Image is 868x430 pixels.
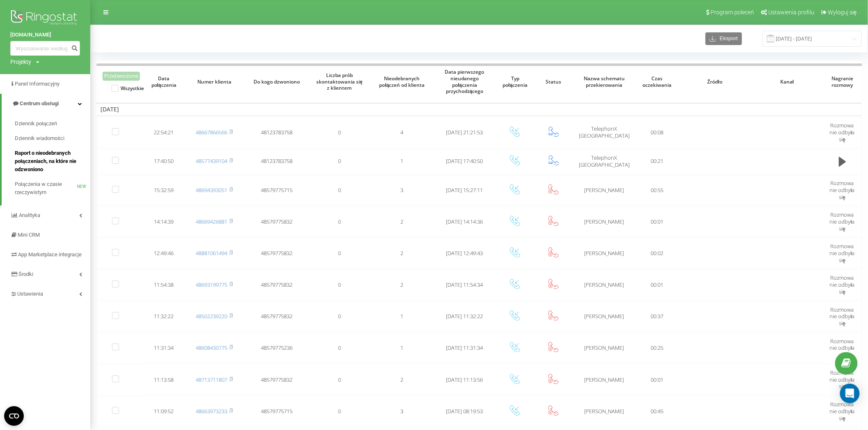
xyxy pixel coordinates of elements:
[18,271,33,277] span: Środki
[144,396,183,426] td: 11:09:52
[15,120,57,128] span: Dziennik połączeń
[573,175,636,205] td: [PERSON_NAME]
[440,69,489,94] span: Data pierwszego nieudanego połączenia przychodzącego
[829,75,857,88] span: Nagranie rozmowy
[446,312,483,320] span: [DATE] 11:32:22
[642,75,673,88] span: Czas oczekiwania
[261,157,293,165] span: 48123783758
[338,376,341,383] span: 0
[573,270,636,300] td: [PERSON_NAME]
[635,118,679,147] td: 00:08
[338,186,341,194] span: 0
[502,75,529,88] span: Typ połączenia
[261,129,293,136] span: 48123783758
[401,186,404,194] span: 3
[635,207,679,237] td: 00:01
[261,407,293,415] span: 48579775715
[144,364,183,394] td: 11:13:58
[15,149,86,174] span: Raport o nieodebranych połączeniach, na które nie odzwoniono
[338,129,341,136] span: 0
[96,103,862,115] td: [DATE]
[196,186,227,194] a: 48694393051
[15,81,59,87] span: Panel Informacyjny
[446,407,483,415] span: [DATE] 08:19:53
[580,75,628,88] span: Nazwa schematu przekierowania
[144,238,183,268] td: 12:49:46
[196,407,227,415] a: 48663973233
[635,333,679,363] td: 00:25
[144,207,183,237] td: 14:14:39
[573,396,636,426] td: [PERSON_NAME]
[758,79,816,85] span: Kanał
[573,118,636,147] td: TelephonX [GEOGRAPHIC_DATA]
[15,177,90,200] a: Połączenia w czasie rzeczywistymNEW
[830,337,855,359] span: Rozmowa nie odbyła się
[338,249,341,257] span: 0
[19,212,40,218] span: Analityka
[252,79,301,85] span: Do kogo dzwoniono
[830,242,855,264] span: Rozmowa nie odbyła się
[540,79,567,85] span: Status
[18,232,40,238] span: Mini CRM
[446,129,483,136] span: [DATE] 21:21:53
[446,157,483,165] span: [DATE] 17:40:50
[20,100,59,106] span: Centrum obsługi
[378,75,427,88] span: Nieodebranych połączeń od klienta
[401,407,404,415] span: 3
[401,312,404,320] span: 1
[261,186,293,194] span: 48579775715
[2,94,90,113] a: Centrum obsługi
[573,301,636,331] td: [PERSON_NAME]
[710,9,754,16] span: Program poleceń
[338,312,341,320] span: 0
[830,369,855,390] span: Rozmowa nie odbyła się
[401,281,404,288] span: 2
[18,251,82,258] span: App Marketplace integracje
[401,218,404,225] span: 2
[144,175,183,205] td: 15:32:59
[196,157,227,165] a: 48577439104
[4,406,24,426] button: Open CMP widget
[261,376,293,383] span: 48579775832
[401,249,404,257] span: 2
[830,401,855,422] span: Rozmowa nie odbyła się
[196,312,227,320] a: 48502239220
[830,211,855,232] span: Rozmowa nie odbyła się
[338,344,341,351] span: 0
[573,207,636,237] td: [PERSON_NAME]
[196,129,227,136] a: 48667866566
[261,281,293,288] span: 48579775832
[338,407,341,415] span: 0
[10,41,80,56] input: Wyszukiwanie według numeru
[144,301,183,331] td: 11:32:22
[338,281,341,288] span: 0
[144,118,183,147] td: 22:54:21
[10,8,80,29] img: Ringostat logo
[315,72,364,91] span: Liczba prób skontaktowania się z klientem
[635,149,679,174] td: 00:21
[573,333,636,363] td: [PERSON_NAME]
[261,312,293,320] span: 48579775832
[144,149,183,174] td: 17:40:50
[686,79,744,85] span: Źródło
[635,270,679,300] td: 00:01
[635,238,679,268] td: 00:02
[10,31,80,39] a: [DOMAIN_NAME]
[446,344,483,351] span: [DATE] 11:31:34
[635,175,679,205] td: 00:55
[17,291,43,297] span: Ustawienia
[15,131,90,146] a: Dziennik wiadomości
[635,364,679,394] td: 00:01
[401,376,404,383] span: 2
[190,79,239,85] span: Numer klienta
[830,274,855,295] span: Rozmowa nie odbyła się
[261,218,293,225] span: 48579775832
[15,116,90,131] a: Dziennik połączeń
[830,306,855,327] span: Rozmowa nie odbyła się
[10,58,31,66] div: Projekty
[338,218,341,225] span: 0
[196,344,227,351] a: 48608430775
[840,384,860,403] div: Open Intercom Messenger
[446,249,483,257] span: [DATE] 12:49:43
[144,333,183,363] td: 11:31:34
